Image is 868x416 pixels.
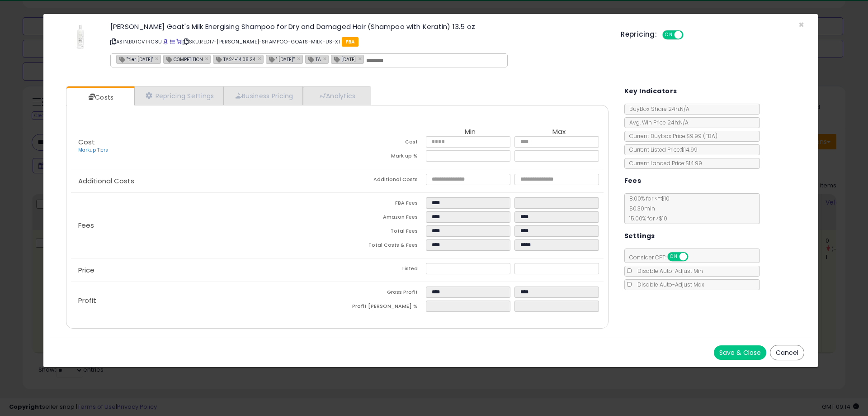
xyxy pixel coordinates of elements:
[337,287,426,301] td: Gross Profit
[297,54,302,62] a: ×
[625,146,698,153] span: Current Listed Price: $14.99
[625,132,717,140] span: Current Buybox Price:
[213,55,255,63] span: TA24-14.08.24
[426,128,514,136] th: Min
[71,267,337,274] p: Price
[71,297,337,304] p: Profit
[164,55,203,63] span: COMPETITION
[625,215,667,222] span: 15.00 % for > $10
[71,139,337,154] p: Cost
[110,34,607,49] p: ASIN: B01CVTRC8U | SKU: RED17-[PERSON_NAME]-SHAMPOO-GOATS-MILK-US-X1
[703,132,717,140] span: ( FBA )
[342,37,359,47] span: FBA
[358,54,363,62] a: ×
[258,54,263,62] a: ×
[337,301,426,315] td: Profit [PERSON_NAME] %
[798,18,804,31] span: ×
[205,54,211,62] a: ×
[633,267,703,275] span: Disable Auto-Adjust Min
[668,253,679,261] span: ON
[67,23,94,50] img: 31ve+9nPhRL._SL60_.jpg
[625,159,702,167] span: Current Landed Price: $14.99
[306,55,321,63] span: TA
[337,239,426,253] td: Total Costs & Fees
[687,253,701,261] span: OFF
[303,86,370,105] a: Analytics
[176,38,181,45] a: Your listing only
[266,55,295,63] span: " [DATE]""
[624,86,677,97] h5: Key Indicators
[625,105,689,113] span: BuyBox Share 24h: N/A
[714,345,766,360] button: Save & Close
[224,86,303,105] a: Business Pricing
[625,119,689,126] span: Avg. Win Price 24h: N/A
[625,195,670,222] span: 8.00 % for <= $10
[337,150,426,164] td: Mark up %
[337,174,426,188] td: Additional Costs
[78,147,108,153] a: Markup Tiers
[71,222,337,229] p: Fees
[337,197,426,211] td: FBA Fees
[337,136,426,150] td: Cost
[66,88,133,106] a: Costs
[163,38,168,45] a: BuyBox page
[134,86,224,105] a: Repricing Settings
[663,31,675,39] span: ON
[71,177,337,185] p: Additional Costs
[331,55,356,63] span: [DATE]
[624,230,655,242] h5: Settings
[633,281,704,288] span: Disable Auto-Adjust Max
[155,54,160,62] a: ×
[770,345,804,360] button: Cancel
[110,23,607,30] h3: [PERSON_NAME] Goat's Milk Energising Shampoo for Dry and Damaged Hair (Shampoo with Keratin) 13.5 oz
[323,54,329,62] a: ×
[117,55,153,63] span: ""tier [DATE]"
[624,175,642,186] h5: Fees
[621,31,657,38] h5: Repricing:
[682,31,697,39] span: OFF
[625,205,655,212] span: $0.30 min
[514,128,603,136] th: Max
[686,132,717,140] span: $9.99
[337,211,426,225] td: Amazon Fees
[625,253,700,261] span: Consider CPT:
[170,38,175,45] a: All offer listings
[337,225,426,239] td: Total Fees
[337,263,426,277] td: Listed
